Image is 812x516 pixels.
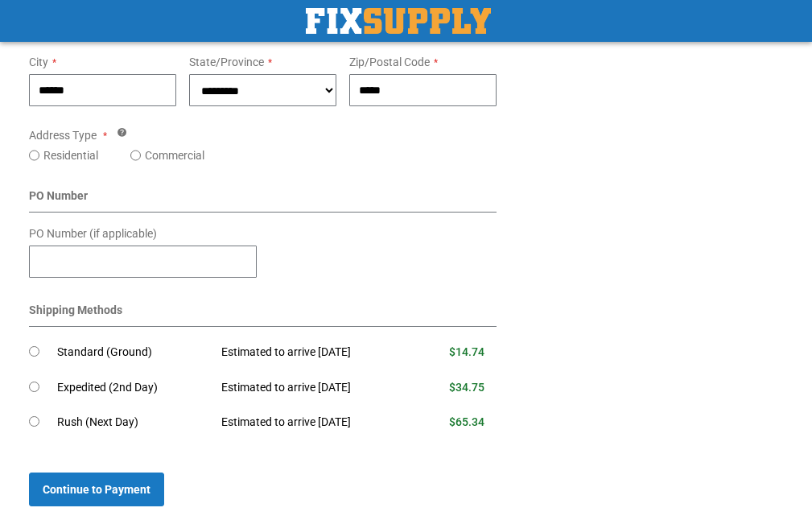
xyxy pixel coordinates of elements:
[209,370,417,406] td: Estimated to arrive [DATE]
[29,56,48,68] span: City
[29,188,497,213] div: PO Number
[57,370,209,406] td: Expedited (2nd Day)
[189,56,264,68] span: State/Province
[449,345,484,358] span: $14.74
[57,335,209,370] td: Standard (Ground)
[209,405,417,440] td: Estimated to arrive [DATE]
[209,335,417,370] td: Estimated to arrive [DATE]
[306,8,491,34] img: Fix Industrial Supply
[306,8,491,34] a: store logo
[145,147,204,163] label: Commercial
[43,483,150,496] span: Continue to Payment
[449,415,484,428] span: $65.34
[349,56,430,68] span: Zip/Postal Code
[43,147,98,163] label: Residential
[57,405,209,440] td: Rush (Next Day)
[29,129,97,142] span: Address Type
[29,302,497,327] div: Shipping Methods
[449,381,484,394] span: $34.75
[29,473,164,506] button: Continue to Payment
[29,227,157,240] span: PO Number (if applicable)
